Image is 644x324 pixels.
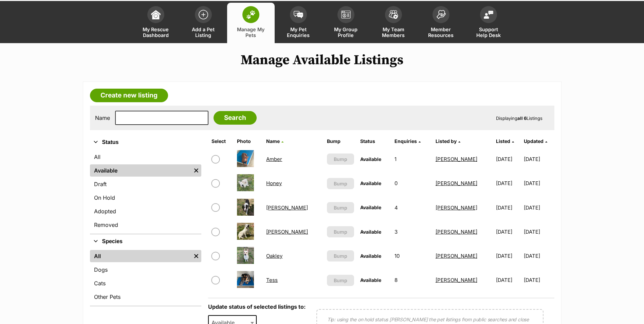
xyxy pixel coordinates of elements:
[283,26,314,38] span: My Pet Enquiries
[341,11,351,19] img: group-profile-icon-3fa3cf56718a62981997c0bc7e787c4b2cf8bcc04b72c1350f741eb67cf2f40e.svg
[90,89,168,102] a: Create new listing
[90,250,191,262] a: All
[496,138,510,144] span: Listed
[327,275,354,286] button: Bump
[360,253,381,259] span: Available
[436,204,477,211] a: [PERSON_NAME]
[392,244,432,268] td: 10
[436,138,457,144] span: Listed by
[266,229,308,235] a: [PERSON_NAME]
[394,138,421,144] a: Enquiries
[524,138,544,144] span: Updated
[90,249,201,306] div: Species
[90,291,201,303] a: Other Pets
[266,156,282,162] a: Amber
[236,26,266,38] span: Manage My Pets
[180,3,227,43] a: Add a Pet Listing
[209,136,234,147] th: Select
[191,250,201,262] a: Remove filter
[436,180,477,186] a: [PERSON_NAME]
[90,151,201,163] a: All
[327,202,354,213] button: Bump
[484,11,493,19] img: help-desk-icon-fdf02630f3aa405de69fd3d07c3f3aa587a6932b1a1747fa1d2bba05be0121f9.svg
[266,138,280,144] span: Name
[246,10,256,19] img: manage-my-pets-icon-02211641906a0b7f246fdf0571729dbe1e7629f14944591b6c1af311fb30b64b.svg
[436,156,477,162] a: [PERSON_NAME]
[266,204,308,211] a: [PERSON_NAME]
[334,252,347,259] span: Bump
[370,3,417,43] a: My Team Members
[141,26,171,38] span: My Rescue Dashboard
[151,10,161,19] img: dashboard-icon-eb2f2d2d3e046f16d808141f083e7271f6b2e854fb5c12c21221c1fb7104beca.svg
[234,136,263,147] th: Photo
[199,10,208,19] img: add-pet-listing-icon-0afa8454b4691262ce3f59096e99ab1cd57d4a30225e0717b998d2c9b9846f56.svg
[334,228,347,235] span: Bump
[208,303,306,310] label: Update status of selected listings to:
[524,196,554,219] td: [DATE]
[188,26,219,38] span: Add a Pet Listing
[90,138,201,147] button: Status
[394,138,417,144] span: translation missing: en.admin.listings.index.attributes.enquiries
[360,277,381,283] span: Available
[334,156,347,163] span: Bump
[389,10,398,19] img: team-members-icon-5396bd8760b3fe7c0b43da4ab00e1e3bb1a5d9ba89233759b79545d2d3fc5d0d.svg
[266,253,282,259] a: Oakley
[334,204,347,211] span: Bump
[90,237,201,246] button: Species
[327,178,354,189] button: Bump
[378,26,409,38] span: My Team Members
[392,147,432,171] td: 1
[132,3,180,43] a: My Rescue Dashboard
[90,149,201,234] div: Status
[436,229,477,235] a: [PERSON_NAME]
[266,138,283,144] a: Name
[493,220,523,244] td: [DATE]
[524,138,547,144] a: Updated
[524,147,554,171] td: [DATE]
[90,192,201,204] a: On Hold
[334,277,347,284] span: Bump
[90,264,201,276] a: Dogs
[90,205,201,217] a: Adopted
[360,229,381,235] span: Available
[90,277,201,289] a: Cats
[322,3,370,43] a: My Group Profile
[90,164,191,177] a: Available
[360,156,381,162] span: Available
[191,164,201,177] a: Remove filter
[493,147,523,171] td: [DATE]
[294,11,303,18] img: pet-enquiries-icon-7e3ad2cf08bfb03b45e93fb7055b45f3efa6380592205ae92323e6603595dc1f.svg
[227,3,275,43] a: Manage My Pets
[517,115,527,121] strong: all 6
[360,180,381,186] span: Available
[436,138,460,144] a: Listed by
[493,268,523,292] td: [DATE]
[524,220,554,244] td: [DATE]
[436,253,477,259] a: [PERSON_NAME]
[473,26,504,38] span: Support Help Desk
[327,226,354,237] button: Bump
[324,136,357,147] th: Bump
[327,154,354,165] button: Bump
[392,268,432,292] td: 8
[331,26,361,38] span: My Group Profile
[275,3,322,43] a: My Pet Enquiries
[524,268,554,292] td: [DATE]
[524,244,554,268] td: [DATE]
[524,172,554,195] td: [DATE]
[90,178,201,190] a: Draft
[392,220,432,244] td: 3
[496,115,542,121] span: Displaying Listings
[95,115,110,121] label: Name
[436,277,477,283] a: [PERSON_NAME]
[392,196,432,219] td: 4
[266,180,282,186] a: Honey
[214,111,257,125] input: Search
[392,172,432,195] td: 0
[465,3,512,43] a: Support Help Desk
[360,204,381,210] span: Available
[90,219,201,231] a: Removed
[493,244,523,268] td: [DATE]
[357,136,391,147] th: Status
[426,26,456,38] span: Member Resources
